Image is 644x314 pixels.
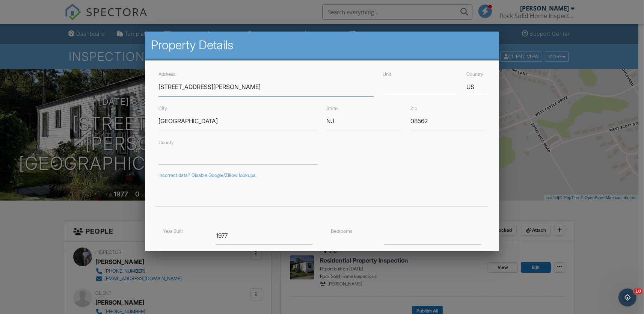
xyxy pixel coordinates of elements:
[327,106,338,111] label: State
[158,106,167,111] label: City
[383,71,391,77] label: Unit
[158,71,175,77] label: Address
[151,38,493,53] h2: Property Details
[467,71,484,77] label: Country
[618,288,636,306] iframe: Intercom live chat
[410,106,417,111] label: Zip
[158,172,486,178] div: Incorrect data? Disable Google/Zillow lookups.
[163,228,183,234] label: Year Built
[158,140,174,145] label: County
[634,288,642,294] span: 10
[331,228,353,234] label: Bedrooms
